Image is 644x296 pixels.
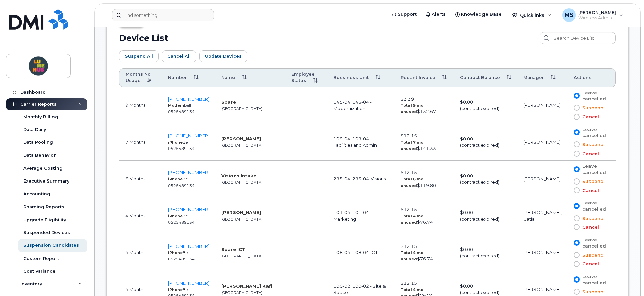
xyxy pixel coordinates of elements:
[168,207,209,212] a: [PHONE_NUMBER]
[517,124,568,161] td: [PERSON_NAME]
[517,68,568,87] th: Manager: activate to sort column ascending
[285,68,327,87] th: Employee Status: activate to sort column ascending
[168,243,209,249] a: [PHONE_NUMBER]
[168,250,195,261] small: Bell 0525489134
[168,280,209,286] a: [PHONE_NUMBER]
[327,87,395,124] td: 145-04, 145-04 -Modernization
[327,234,395,271] td: 108-04, 108-04-ICT
[168,133,209,138] a: [PHONE_NUMBER]
[119,161,162,197] td: 6 Months
[580,200,608,212] span: Leave cancelled
[451,8,506,21] a: Knowledge Base
[221,180,262,185] small: [GEOGRAPHIC_DATA]
[395,161,454,197] td: $12.15 $119.80
[401,213,423,225] strong: Total 4 mo unused
[580,113,599,120] span: Cancel
[168,177,183,182] strong: iPhone
[168,103,184,108] strong: Modem
[168,287,183,292] strong: iPhone
[119,33,168,43] h2: Device List
[580,105,604,111] span: Suspend
[507,8,556,22] div: Quicklinks
[395,87,454,124] td: $3.39 $132.67
[401,177,423,188] strong: Total 6 mo unused
[221,99,239,105] strong: Spare .
[580,187,599,194] span: Cancel
[580,289,604,295] span: Suspend
[580,224,599,230] span: Cancel
[460,179,499,185] span: (contract expired)
[162,68,215,87] th: Number: activate to sort column ascending
[327,68,395,87] th: Bussiness Unit: activate to sort column ascending
[119,234,162,271] td: 4 Months
[580,178,604,185] span: Suspend
[221,246,245,252] strong: Spare ICT
[580,151,599,157] span: Cancel
[421,8,451,21] a: Alerts
[221,283,272,289] strong: [PERSON_NAME] Kafi
[221,290,262,295] small: [GEOGRAPHIC_DATA]
[454,161,517,197] td: $0.00
[568,68,616,87] th: Actions
[517,161,568,197] td: [PERSON_NAME]
[221,136,261,141] strong: [PERSON_NAME]
[162,50,196,62] button: Cancel All
[580,141,604,148] span: Suspend
[215,68,285,87] th: Name: activate to sort column ascending
[578,10,616,15] span: [PERSON_NAME]
[580,237,608,249] span: Leave cancelled
[580,252,604,258] span: Suspend
[517,87,568,124] td: [PERSON_NAME]
[460,290,499,295] span: (contract expired)
[517,197,568,234] td: [PERSON_NAME], Catia
[580,126,608,139] span: Leave cancelled
[460,253,499,258] span: (contract expired)
[205,53,242,59] span: Update Devices
[168,103,195,114] small: Bell 0525489134
[454,234,517,271] td: $0.00
[119,87,162,124] td: 9 Months
[395,234,454,271] td: $12.15 $76.74
[221,217,262,222] small: [GEOGRAPHIC_DATA]
[460,216,499,222] span: (contract expired)
[221,106,262,111] small: [GEOGRAPHIC_DATA]
[168,250,183,255] strong: iPhone
[580,273,608,286] span: Leave cancelled
[119,50,159,62] button: Suspend All
[119,68,162,87] th: Months No Usage: activate to sort column ascending
[401,250,423,261] strong: Total 4 mo unused
[327,124,395,161] td: 109-04, 109-04-Facilities and Admin
[168,170,209,175] a: [PHONE_NUMBER]
[540,32,616,44] input: Search Device List...
[125,53,153,59] span: Suspend All
[454,87,517,124] td: $0.00
[387,8,421,21] a: Support
[221,143,262,148] small: [GEOGRAPHIC_DATA]
[168,140,183,145] strong: iPhone
[565,11,573,19] span: MS
[327,161,395,197] td: 295-04, 295-04-Visions
[395,68,454,87] th: Recent Invoice: activate to sort column ascending
[221,254,262,258] small: [GEOGRAPHIC_DATA]
[119,124,162,161] td: 7 Months
[460,142,499,148] span: (contract expired)
[580,261,599,267] span: Cancel
[520,12,544,18] span: Quicklinks
[221,210,261,215] strong: [PERSON_NAME]
[221,173,256,178] strong: Visions Intake
[401,103,423,114] strong: Total 9 mo unused
[454,68,517,87] th: Contract Balance: activate to sort column ascending
[460,106,499,111] span: (contract expired)
[168,213,195,225] small: Bell 0525489134
[454,197,517,234] td: $0.00
[578,15,616,21] span: Wireless Admin
[168,96,209,102] span: [PHONE_NUMBER]
[112,9,214,21] input: Find something...
[398,11,417,18] span: Support
[167,53,191,59] span: Cancel All
[432,11,446,18] span: Alerts
[558,8,628,22] div: Mike Sousa
[461,11,502,18] span: Knowledge Base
